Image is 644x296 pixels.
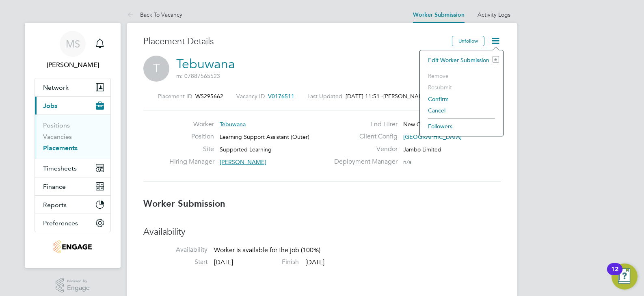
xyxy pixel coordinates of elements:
button: Open Resource Center, 12 new notifications [612,264,638,290]
span: Worker is available for the job (100%) [214,246,320,254]
span: MS [66,39,80,49]
li: Confirm [424,93,499,105]
span: [DATE] [305,258,324,266]
i: e [493,56,499,63]
span: m: 07887565523 [176,72,220,80]
span: [DATE] [214,258,233,266]
button: Network [35,78,110,96]
label: Client Config [329,132,398,141]
span: New City College Limited [403,121,469,128]
span: Preferences [43,219,78,227]
button: Timesheets [35,159,110,177]
a: MS[PERSON_NAME] [35,31,111,70]
span: Jobs [43,102,57,110]
a: Positions [43,121,70,129]
span: Learning Support Assistant (Outer) [220,133,309,140]
a: Back To Vacancy [127,11,182,18]
span: Timesheets [43,164,77,172]
label: Position [169,132,214,141]
a: Worker Submission [413,11,465,18]
h3: Placement Details [143,36,446,48]
label: Availability [143,246,207,254]
span: Supported Learning [220,146,272,153]
label: Placement ID [158,93,192,100]
button: Finance [35,177,110,195]
span: Tebuwana [220,121,246,128]
span: Engage [67,285,90,292]
a: Powered byEngage [56,278,90,293]
label: Site [169,145,214,153]
li: Remove [424,70,499,82]
label: Vendor [329,145,398,153]
label: Vacancy ID [236,93,265,100]
label: Last Updated [307,93,342,100]
span: [PERSON_NAME] [220,158,266,166]
li: Edit Worker Submission [424,54,499,66]
a: Placements [43,144,78,152]
nav: Main navigation [25,23,121,268]
span: [GEOGRAPHIC_DATA] [403,133,462,140]
li: Resubmit [424,82,499,93]
span: Reports [43,201,67,209]
span: Finance [43,183,66,190]
a: Vacancies [43,133,72,140]
span: n/a [403,158,411,166]
span: Network [43,84,69,91]
a: Activity Logs [478,11,510,18]
label: Start [143,258,207,266]
span: WS295662 [195,93,223,100]
span: [PERSON_NAME] [383,93,428,100]
div: 12 [611,269,618,280]
button: Unfollow [452,36,484,46]
label: End Hirer [329,120,398,129]
button: Jobs [35,97,110,115]
li: Followers [424,121,499,132]
button: Reports [35,196,110,214]
img: jambo-logo-retina.png [54,240,91,253]
a: Go to home page [35,240,111,253]
b: Worker Submission [143,198,225,209]
span: Jambo Limited [403,146,441,153]
li: Cancel [424,105,499,116]
span: V0176511 [268,93,294,100]
span: Powered by [67,278,90,285]
label: Deployment Manager [329,158,398,166]
h3: Availability [143,226,501,238]
label: Hiring Manager [169,158,214,166]
span: Monty Symons [35,60,111,70]
a: Tebuwana [176,56,235,72]
div: Jobs [35,115,110,159]
span: T [143,56,169,82]
button: Preferences [35,214,110,232]
label: Finish [235,258,299,266]
label: Worker [169,120,214,129]
span: [DATE] 11:51 - [346,93,383,100]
